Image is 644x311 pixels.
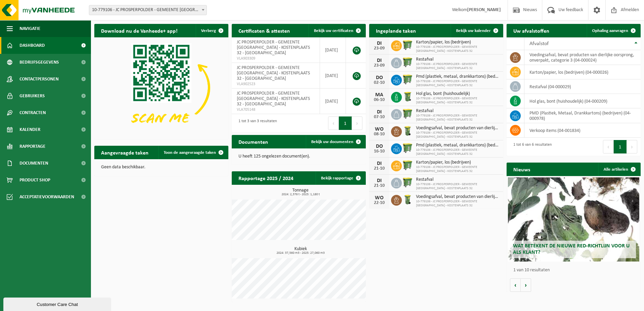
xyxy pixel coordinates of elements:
[402,177,413,188] img: WB-0770-HPE-GN-51
[416,79,500,88] span: 10-779106 - JC PROSPERPOLDER - GEMEENTE [GEOGRAPHIC_DATA] - KOSTENPLAATS 32
[328,116,339,130] button: Previous
[369,24,423,37] h2: Ingeplande taken
[373,98,386,102] div: 06-10
[320,37,346,63] td: [DATE]
[416,74,500,79] span: Pmd (plastiek, metaal, drankkartons) (bedrijven)
[237,65,310,81] span: JC PROSPERPOLDER - GEMEENTE [GEOGRAPHIC_DATA] - KOSTENPLAATS 32 - [GEOGRAPHIC_DATA]
[598,163,640,176] a: Alle artikelen
[402,125,413,137] img: WB-0140-HPE-GN-50
[416,131,500,139] span: 10-779106 - JC PROSPERPOLDER - GEMEENTE [GEOGRAPHIC_DATA] - KOSTENPLAATS 32
[402,194,413,205] img: WB-0140-HPE-GN-50
[416,108,500,114] span: Restafval
[235,193,366,196] span: 2024: 2,376 t - 2025: 1,180 t
[20,20,40,37] span: Navigatie
[416,45,500,53] span: 10-779106 - JC PROSPERPOLDER - GEMEENTE [GEOGRAPHIC_DATA] - KOSTENPLAATS 32
[20,54,59,71] span: Bedrijfsgegevens
[89,5,206,15] span: 10-779106 - JC PROSPERPOLDER - GEMEENTE BEVEREN - KOSTENPLAATS 32 - KIELDRECHT
[416,194,500,200] span: Voedingsafval, bevat producten van dierlijke oorsprong, onverpakt, categorie 3
[416,182,500,191] span: 10-779106 - JC PROSPERPOLDER - GEMEENTE [GEOGRAPHIC_DATA] - KOSTENPLAATS 32
[373,92,386,98] div: MA
[524,94,641,108] td: hol glas, bont (huishoudelijk) (04-000209)
[416,40,500,45] span: Karton/papier, los (bedrijven)
[373,115,386,119] div: 07-10
[232,24,297,37] h2: Certificaten & attesten
[467,7,501,12] strong: [PERSON_NAME]
[402,57,413,68] img: WB-0770-HPE-GN-51
[373,195,386,201] div: WO
[416,57,500,62] span: Restafval
[456,29,491,33] span: Bekijk uw kalender
[373,58,386,63] div: DI
[373,46,386,51] div: 23-09
[94,146,155,159] h2: Aangevraagde taken
[614,140,627,153] button: 1
[20,188,74,205] span: Acceptatievoorwaarden
[524,65,641,79] td: karton/papier, los (bedrijven) (04-000026)
[416,200,500,208] span: 10-779106 - JC PROSPERPOLDER - GEMEENTE [GEOGRAPHIC_DATA] - KOSTENPLAATS 32
[20,155,48,172] span: Documenten
[513,243,630,255] span: Wat betekent de nieuwe RED-richtlijn voor u als klant?
[311,140,353,144] span: Bekijk uw documenten
[513,268,637,273] p: 1 van 10 resultaten
[416,143,500,148] span: Pmd (plastiek, metaal, drankkartons) (bedrijven)
[592,29,628,33] span: Ophaling aanvragen
[416,126,500,131] span: Voedingsafval, bevat producten van dierlijke oorsprong, onverpakt, categorie 3
[508,177,639,262] a: Wat betekent de nieuwe RED-richtlijn voor u als klant?
[352,116,362,130] button: Next
[101,165,222,170] p: Geen data beschikbaar.
[238,154,359,159] p: U heeft 125 ongelezen document(en).
[237,91,310,107] span: JC PROSPERPOLDER - GEMEENTE [GEOGRAPHIC_DATA] - KOSTENPLAATS 32 - [GEOGRAPHIC_DATA]
[529,41,549,46] span: Afvalstof
[416,160,500,165] span: Karton/papier, los (bedrijven)
[373,144,386,149] div: DO
[196,24,228,37] button: Verberg
[20,172,50,188] span: Product Shop
[158,146,228,159] a: Toon de aangevraagde taken
[416,91,500,97] span: Hol glas, bont (huishoudelijk)
[373,127,386,132] div: WO
[373,178,386,183] div: DI
[20,104,46,121] span: Contracten
[373,75,386,80] div: DO
[402,108,413,119] img: WB-0770-HPE-GN-51
[237,56,315,61] span: VLA903309
[603,140,614,153] button: Previous
[20,71,59,88] span: Contactpersonen
[237,81,315,87] span: VLA902523
[235,116,277,131] div: 1 tot 3 van 3 resultaten
[237,40,310,56] span: JC PROSPERPOLDER - GEMEENTE [GEOGRAPHIC_DATA] - KOSTENPLAATS 32 - [GEOGRAPHIC_DATA]
[320,89,346,114] td: [DATE]
[3,296,112,311] iframe: chat widget
[232,135,275,148] h2: Documenten
[510,278,521,292] button: Vorige
[373,183,386,188] div: 21-10
[402,74,413,85] img: WB-0770-HPE-GN-51
[373,132,386,137] div: 08-10
[587,24,640,37] a: Ophaling aanvragen
[524,50,641,65] td: voedingsafval, bevat producten van dierlijke oorsprong, onverpakt, categorie 3 (04-000024)
[416,114,500,122] span: 10-779106 - JC PROSPERPOLDER - GEMEENTE [GEOGRAPHIC_DATA] - KOSTENPLAATS 32
[20,138,45,155] span: Rapportage
[627,140,637,153] button: Next
[373,161,386,166] div: DI
[416,165,500,173] span: 10-779106 - JC PROSPERPOLDER - GEMEENTE [GEOGRAPHIC_DATA] - KOSTENPLAATS 32
[521,278,531,292] button: Volgende
[402,39,413,51] img: WB-0770-HPE-GN-51
[373,80,386,85] div: 02-10
[314,29,353,33] span: Bekijk uw certificaten
[507,24,556,37] h2: Uw afvalstoffen
[416,97,500,105] span: 10-779106 - JC PROSPERPOLDER - GEMEENTE [GEOGRAPHIC_DATA] - KOSTENPLAATS 32
[20,121,40,138] span: Kalender
[524,123,641,138] td: verkoop items (04-001834)
[306,135,365,148] a: Bekijk uw documenten
[402,91,413,102] img: WB-0240-HPE-GN-50
[164,150,216,155] span: Toon de aangevraagde taken
[416,148,500,156] span: 10-779106 - JC PROSPERPOLDER - GEMEENTE [GEOGRAPHIC_DATA] - KOSTENPLAATS 32
[416,177,500,182] span: Restafval
[402,142,413,154] img: WB-0770-HPE-GN-51
[20,88,45,104] span: Gebruikers
[524,108,641,123] td: PMD (Plastiek, Metaal, Drankkartons) (bedrijven) (04-000978)
[524,79,641,94] td: restafval (04-000029)
[373,63,386,68] div: 23-09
